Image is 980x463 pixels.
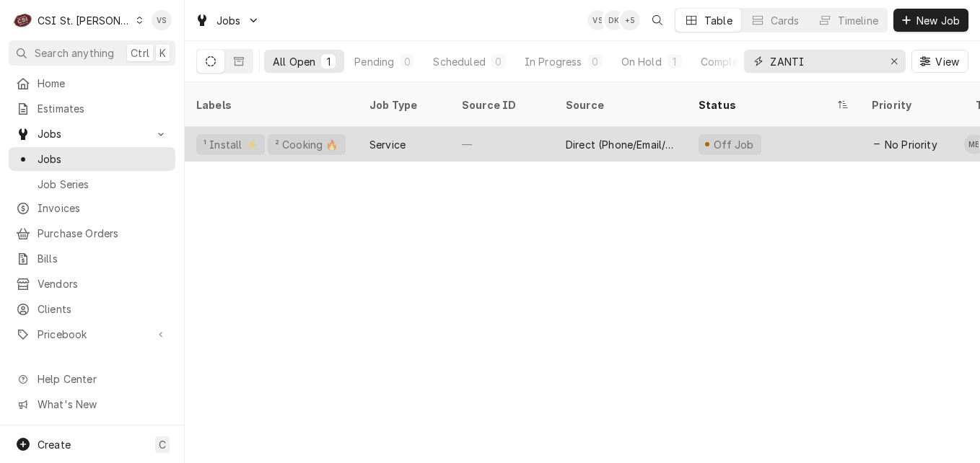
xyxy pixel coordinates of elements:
a: Jobs [9,147,175,171]
div: C [13,10,33,30]
span: K [159,45,166,61]
div: Direct (Phone/Email/etc.) [566,137,675,152]
div: On Hold [621,54,662,69]
div: Vicky Stuesse's Avatar [587,10,608,30]
span: No Priority [885,137,937,152]
span: C [159,437,166,452]
button: Erase input [883,50,906,73]
div: — [450,127,554,162]
span: Jobs [38,151,168,167]
div: Timeline [838,13,878,28]
div: Scheduled [433,54,485,69]
div: 0 [591,54,600,69]
div: 0 [403,54,411,69]
span: Job Series [38,177,168,192]
a: Go to Jobs [9,122,175,146]
div: CSI St. [PERSON_NAME] [38,13,131,28]
span: Invoices [38,200,168,216]
div: ¹ Install ⚡️ [202,137,259,152]
span: What's New [38,397,167,412]
button: View [911,50,968,73]
a: Job Series [9,172,175,196]
div: Vicky Stuesse's Avatar [152,10,172,30]
a: Home [9,71,175,95]
a: Go to Pricebook [9,322,175,346]
div: Completed [701,54,755,69]
div: VS [152,10,172,30]
span: Purchase Orders [38,226,168,241]
a: Vendors [9,272,175,296]
span: New Job [914,13,963,28]
span: Search anything [35,45,114,61]
div: ² Cooking 🔥 [274,137,340,152]
div: Source ID [462,97,540,113]
span: Jobs [216,13,241,28]
span: Vendors [38,276,168,291]
div: 1 [670,54,679,69]
div: Service [369,137,406,152]
div: Drew Koonce's Avatar [604,10,624,30]
div: Status [699,97,834,113]
span: Bills [38,251,168,266]
input: Keyword search [770,50,878,73]
span: Home [38,76,168,91]
div: Source [566,97,673,113]
span: Ctrl [131,45,149,61]
span: Pricebook [38,327,146,342]
div: In Progress [525,54,582,69]
button: Search anythingCtrlK [9,40,175,66]
a: Estimates [9,97,175,120]
span: Create [38,438,71,451]
span: Jobs [38,126,146,141]
div: 0 [494,54,503,69]
button: Open search [646,9,669,32]
div: Priority [872,97,950,113]
div: 1 [324,54,333,69]
div: Off Job [712,137,756,152]
a: Clients [9,297,175,321]
div: DK [604,10,624,30]
div: All Open [273,54,315,69]
div: + 5 [620,10,640,30]
a: Bills [9,247,175,270]
span: Help Center [38,371,167,387]
div: VS [587,10,608,30]
div: Table [704,13,732,28]
a: Invoices [9,196,175,220]
a: Go to Jobs [189,9,266,32]
div: Cards [771,13,800,28]
span: Clients [38,301,168,317]
div: Pending [354,54,394,69]
div: CSI St. Louis's Avatar [13,10,33,30]
span: Estimates [38,101,168,116]
span: View [932,54,962,69]
a: Purchase Orders [9,221,175,245]
div: Labels [196,97,346,113]
a: Go to Help Center [9,367,175,391]
button: New Job [893,9,968,32]
div: Job Type [369,97,439,113]
a: Go to What's New [9,392,175,416]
